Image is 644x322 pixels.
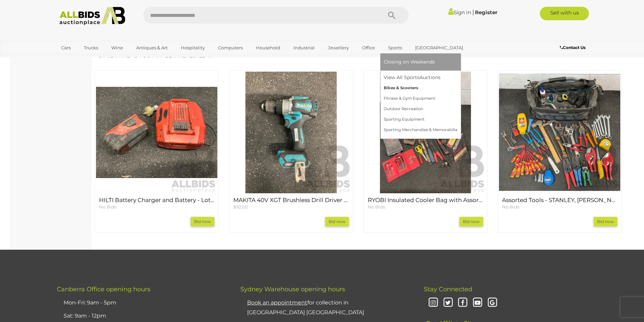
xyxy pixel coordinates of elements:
span: Canberra Office opening hours [57,286,150,293]
a: Trucks [79,42,102,53]
div: HILTI Battery Charger and Battery - Lot of 2 [95,70,219,232]
i: Instagram [427,297,439,309]
b: Contact Us [560,45,586,50]
a: [GEOGRAPHIC_DATA] [411,42,468,53]
u: Book an appointment [247,299,307,306]
a: Office [358,42,379,53]
a: Industrial [289,42,319,53]
a: HILTI Battery Charger and Battery - Lot of 2 No Bids [99,197,214,210]
div: Assorted Tools - STANLEY, HARON, TROJAN and More [498,70,622,232]
button: Search [375,7,409,24]
a: Bid now [459,217,483,226]
a: RYOBI Insulated Cooler Bag with Assorted Tools No Bids [368,197,483,210]
a: Register [475,9,497,16]
li: Mon-Fri: 9am - 5pm [62,296,223,309]
h2: Similar items you may be interested in [99,53,618,59]
img: Assorted Tools - STANLEY, HARON, TROJAN and More [499,72,620,193]
h4: HILTI Battery Charger and Battery - Lot of 2 [99,197,214,203]
i: Google [486,297,498,309]
a: MAKITA 40V XGT Brushless Drill Driver Drill (HP001G) Skinn Only - ORP $389 $92.00 [233,197,349,210]
a: Household [252,42,285,53]
p: No Bids [99,204,214,210]
img: HILTI Battery Charger and Battery - Lot of 2 [96,72,217,193]
div: MAKITA 40V XGT Brushless Drill Driver Drill (HP001G) Skinn Only - ORP $389 [229,70,353,232]
i: Facebook [457,297,469,309]
a: Contact Us [560,44,587,51]
p: $92.00 [233,204,349,210]
a: Cars [57,42,75,53]
h4: RYOBI Insulated Cooler Bag with Assorted Tools [368,197,483,203]
i: Twitter [442,297,454,309]
p: No Bids [502,204,617,210]
p: No Bids [368,204,483,210]
span: | [472,8,474,16]
a: Assorted Tools - STANLEY, [PERSON_NAME], [PERSON_NAME] and More No Bids [502,197,617,210]
a: Jewellery [324,42,353,53]
div: RYOBI Insulated Cooler Bag with Assorted Tools [363,70,487,232]
img: RYOBI Insulated Cooler Bag with Assorted Tools [365,72,486,193]
span: Stay Connected [424,286,472,293]
a: Wine [107,42,127,53]
h4: Assorted Tools - STANLEY, [PERSON_NAME], [PERSON_NAME] and More [502,197,617,203]
img: MAKITA 40V XGT Brushless Drill Driver Drill (HP001G) Skinn Only - ORP $389 [230,72,352,193]
a: Computers [214,42,247,53]
a: Bid now [325,217,349,226]
a: Sports [384,42,406,53]
h4: MAKITA 40V XGT Brushless Drill Driver Drill (HP001G) Skinn Only - ORP $389 [233,197,349,203]
a: Sign In [448,9,471,16]
a: Book an appointmentfor collection in [GEOGRAPHIC_DATA] [GEOGRAPHIC_DATA] [247,299,364,316]
span: Sydney Warehouse opening hours [240,286,345,293]
a: Antiques & Art [132,42,172,53]
a: Sell with us [540,7,589,20]
img: Allbids.com.au [56,7,129,25]
i: Youtube [472,297,483,309]
a: Bid now [594,217,617,226]
a: Bid now [191,217,214,226]
a: Hospitality [176,42,209,53]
